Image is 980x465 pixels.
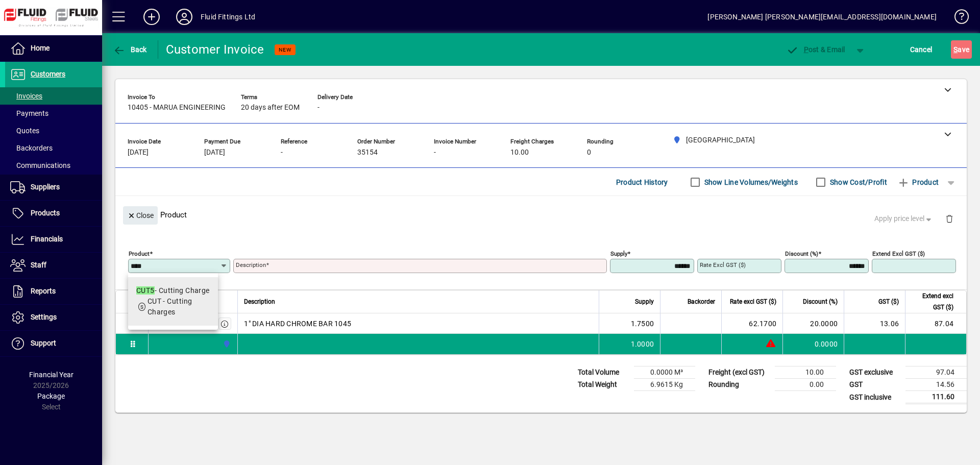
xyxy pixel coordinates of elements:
span: 1.0000 [631,339,654,349]
span: [DATE] [204,149,225,157]
div: [PERSON_NAME] [PERSON_NAME][EMAIL_ADDRESS][DOMAIN_NAME] [707,9,937,25]
span: - [281,149,283,157]
span: Supply [635,296,654,307]
a: Support [5,331,102,356]
a: Reports [5,279,102,304]
button: Add [135,8,168,26]
mat-label: Product [129,250,150,257]
td: 13.06 [844,313,905,334]
a: Staff [5,253,102,278]
td: Freight (excl GST) [703,366,775,379]
button: Save [951,40,972,59]
span: Invoices [10,92,42,100]
span: 1.7500 [631,319,654,329]
span: - [434,149,436,157]
mat-label: Supply [610,250,627,257]
td: 14.56 [905,379,967,391]
span: 10.00 [510,149,529,157]
label: Show Cost/Profit [828,177,887,187]
td: 0.00 [775,379,836,391]
span: Customers [31,70,65,78]
button: Profile [168,8,201,26]
span: Suppliers [31,183,60,191]
td: GST inclusive [844,391,905,404]
a: Financials [5,227,102,252]
app-page-header-button: Delete [937,214,962,223]
td: Rounding [703,379,775,391]
span: P [804,45,808,54]
span: Backorders [10,144,53,152]
span: Staff [31,261,46,269]
mat-option: CUT5 - Cutting Charge [128,277,218,326]
td: GST [844,379,905,391]
em: CUT5 [136,286,155,295]
a: Settings [5,305,102,330]
span: Products [31,209,60,217]
span: 35154 [357,149,378,157]
span: Financials [31,235,63,243]
button: Apply price level [870,210,938,228]
a: Quotes [5,122,102,139]
span: 20 days after EOM [241,104,300,112]
td: Total Volume [573,366,634,379]
span: 0 [587,149,591,157]
td: 10.00 [775,366,836,379]
span: Communications [10,161,70,169]
span: Payments [10,109,48,117]
button: Product History [612,173,672,191]
span: Financial Year [29,371,73,379]
td: 97.04 [905,366,967,379]
a: Home [5,36,102,61]
td: 87.04 [905,313,966,334]
label: Show Line Volumes/Weights [702,177,798,187]
button: Delete [937,206,962,231]
div: - Cutting Charge [136,285,210,296]
span: Package [37,392,65,400]
td: 111.60 [905,391,967,404]
div: 62.1700 [728,319,776,329]
span: - [317,104,320,112]
span: Support [31,339,56,347]
span: Rate excl GST ($) [730,296,776,307]
span: NEW [279,46,291,53]
a: Payments [5,105,102,122]
div: Fluid Fittings Ltd [201,9,255,25]
td: 0.0000 [782,334,844,354]
span: Apply price level [874,213,934,224]
td: Total Weight [573,379,634,391]
button: Cancel [908,40,935,59]
a: Backorders [5,139,102,157]
a: Knowledge Base [947,2,967,35]
button: Post & Email [781,40,850,59]
mat-label: Rate excl GST ($) [700,261,746,268]
mat-label: Extend excl GST ($) [872,250,925,257]
button: Back [110,40,150,59]
span: Quotes [10,127,39,135]
span: Discount (%) [803,296,838,307]
div: Product [115,196,967,233]
span: AUCKLAND [220,338,232,350]
div: Customer Invoice [166,41,264,58]
app-page-header-button: Back [102,40,158,59]
span: ave [953,41,969,58]
span: Backorder [688,296,715,307]
span: Description [244,296,275,307]
span: Close [127,207,154,224]
span: 1" DIA HARD CHROME BAR 1045 [244,319,351,329]
a: Suppliers [5,175,102,200]
button: Close [123,206,158,225]
a: Products [5,201,102,226]
span: [DATE] [128,149,149,157]
span: Cancel [910,41,933,58]
td: 0.0000 M³ [634,366,695,379]
td: GST exclusive [844,366,905,379]
span: S [953,45,958,54]
span: Reports [31,287,56,295]
a: Invoices [5,87,102,105]
mat-label: Description [236,261,266,268]
span: GST ($) [878,296,899,307]
span: Back [113,45,147,54]
span: Extend excl GST ($) [912,290,953,313]
span: Settings [31,313,57,321]
span: ost & Email [786,45,845,54]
